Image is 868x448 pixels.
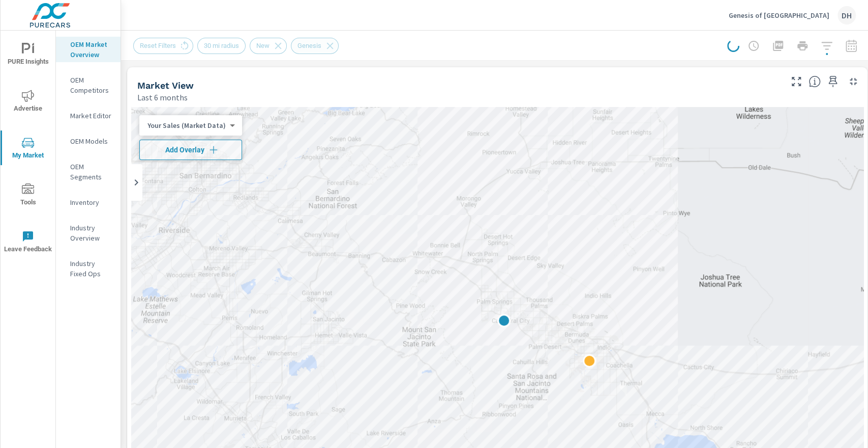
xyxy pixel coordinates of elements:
[4,183,52,208] span: Tools
[4,90,52,115] span: Advertise
[139,140,242,160] button: Add Overlay
[56,134,121,149] div: OEM Models
[56,220,121,246] div: Industry Overview
[56,159,121,185] div: OEM Segments
[147,121,226,130] p: Your Sales (Market Data)
[70,75,112,95] p: OEM Competitors
[845,73,861,90] button: Minimize Widget
[137,91,188,103] p: Last 6 months
[837,6,856,24] div: DH
[144,145,237,155] span: Add Overlay
[56,72,121,98] div: OEM Competitors
[70,258,112,279] p: Industry Fixed Ops
[56,256,121,281] div: Industry Fixed Ops
[56,108,121,123] div: Market Editor
[70,39,112,60] p: OEM Market Overview
[139,121,234,130] div: Your Sales (Market Data)
[70,197,112,207] p: Inventory
[70,223,112,243] p: Industry Overview
[56,37,121,62] div: OEM Market Overview
[809,75,821,88] span: Find the biggest opportunities in your market for your inventory. Understand by postal code where...
[4,230,52,255] span: Leave Feedback
[4,137,52,162] span: My Market
[137,80,194,91] h5: Market View
[56,195,121,210] div: Inventory
[70,111,112,121] p: Market Editor
[70,136,112,146] p: OEM Models
[788,73,804,90] button: Make Fullscreen
[4,43,52,68] span: PURE Insights
[70,162,112,182] p: OEM Segments
[1,31,55,265] div: nav menu
[825,73,841,90] span: Save this to your personalized report
[729,11,829,20] p: Genesis of [GEOGRAPHIC_DATA]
